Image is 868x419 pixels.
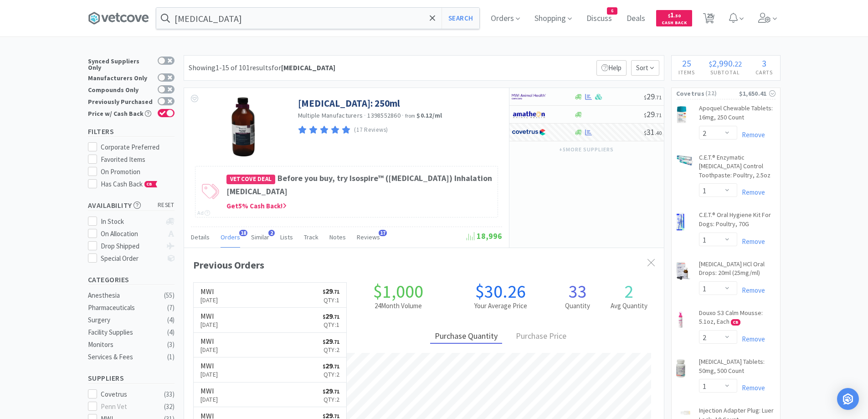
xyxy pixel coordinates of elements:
div: Showing 1-15 of 101 results [189,62,335,74]
span: 29 [323,336,339,346]
span: 29 [323,386,339,395]
div: Purchase Price [511,330,571,344]
div: Manufacturers Only [88,73,153,81]
span: · [402,111,404,119]
div: $1,650.41 [739,88,776,98]
div: On Promotion [101,166,175,177]
span: Reviews [357,233,380,241]
h5: Availability [88,200,175,211]
h6: MWI [200,362,218,369]
div: Facility Supplies [88,327,162,338]
span: Similar [251,233,269,241]
span: Track [304,233,318,241]
span: $ [644,112,647,119]
h6: MWI [200,312,218,320]
h2: Quantity [552,300,603,311]
div: ( 4 ) [167,327,175,338]
span: reset [158,201,175,210]
span: . 71 [655,94,662,101]
div: Pharmaceuticals [88,302,162,313]
span: · [364,111,366,119]
h1: $1,000 [347,282,449,300]
img: 3331a67d23dc422aa21b1ec98afbf632_11.png [512,108,546,121]
span: from [405,113,415,119]
a: Remove [737,188,765,197]
span: Get 5 % Cash Back! [226,202,287,210]
span: Vetcove Deal [226,175,276,184]
div: Drop Shipped [101,241,161,252]
span: . 71 [333,388,339,395]
span: Cash Back [662,21,687,26]
input: Search by item, sku, manufacturer, ingredient, size... [156,8,479,29]
span: 1 [668,10,681,19]
span: 18 [239,230,247,236]
img: 5d7a7fccf010444e9664835c982d3d72_6571.png [231,97,254,156]
span: CB [731,320,740,325]
a: MWI[DATE]$29.71Qty:2 [194,383,347,408]
span: 1398552860 [367,111,401,119]
a: Apoquel Chewable Tablets: 16mg, 250 Count [699,104,776,125]
a: Remove [737,383,765,392]
h5: Filters [88,126,175,137]
strong: [MEDICAL_DATA] [281,63,335,72]
span: $ [644,129,647,136]
span: Lists [280,233,293,241]
a: Remove [737,237,765,246]
div: On Allocation [101,228,161,239]
p: Qty: 2 [323,394,339,404]
div: ( 3 ) [167,339,175,350]
div: Open Intercom Messenger [837,388,859,410]
img: f6b2451649754179b5b4e0c70c3f7cb0_2.png [512,90,546,103]
span: $ [323,339,325,345]
span: $ [323,388,325,395]
img: 77fca1acd8b6420a9015268ca798ef17_1.png [512,125,546,139]
div: Ad [197,208,210,217]
span: Details [191,233,210,241]
span: Covetrus [676,88,704,98]
h6: MWI [200,288,218,295]
span: $ [323,314,325,320]
span: 29 [323,361,339,370]
a: MWI[DATE]$29.71Qty:1 [194,308,347,333]
div: Penn Vet [101,401,157,412]
div: Services & Fees [88,352,162,362]
h2: Your Average Price [449,300,552,311]
p: (17 Reviews) [354,125,388,135]
div: In Stock [101,216,161,227]
a: Deals [623,15,649,23]
div: Anesthesia [88,290,162,301]
div: Favorited Items [101,154,175,165]
span: 29 [323,286,339,295]
span: . 40 [655,129,662,136]
div: Compounds Only [88,85,153,93]
span: Has Cash Back [101,180,158,188]
span: . 71 [333,339,339,345]
h6: MWI [200,387,218,394]
img: 2f9023b7eb4b48ce8d70a78b12871c0d_399017.png [676,310,686,329]
img: 2dd15159a12144d7afbe65235b23945d_354720.png [676,409,694,415]
span: . 71 [655,112,662,119]
h2: 24 Month Volume [347,300,449,311]
img: 97bc3cd4d1494897808b5ad7246c9de6_26897.png [676,155,694,166]
h5: Suppliers [88,373,175,383]
a: 25 [699,16,718,24]
span: . 71 [333,289,339,295]
span: 29 [644,91,662,102]
span: 2,990 [712,57,733,69]
div: Covetrus [101,389,157,400]
div: ( 1 ) [167,352,175,362]
a: MWI[DATE]$29.71Qty:2 [194,357,347,383]
span: 17 [379,230,387,236]
a: [MEDICAL_DATA]: 250ml [298,97,400,109]
p: [DATE] [200,295,218,305]
img: 8a07499a88214b99a23980cdaa6cad30_38300.png [676,359,686,378]
div: . [702,59,749,68]
div: Corporate Preferred [101,142,175,153]
a: $1.50Cash Back [656,6,692,31]
span: Notes [329,233,346,241]
p: [DATE] [200,320,218,330]
h6: MWI [200,337,218,345]
span: . 71 [333,314,339,320]
div: ( 33 ) [164,389,175,400]
span: 29 [644,109,662,119]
